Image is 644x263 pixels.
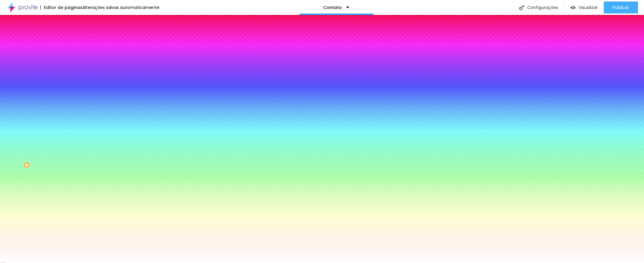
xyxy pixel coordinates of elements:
[519,5,524,10] img: Ícone
[613,4,629,10] font: Publicar
[579,4,598,10] font: Visualizar
[44,4,82,10] font: Editor de páginas
[82,4,160,10] font: Alterações salvas automaticamente
[571,5,576,10] img: view-1.svg
[604,1,638,13] button: Publicar
[323,4,342,10] font: Contato
[565,1,604,13] button: Visualizar
[527,4,558,10] font: Configurações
